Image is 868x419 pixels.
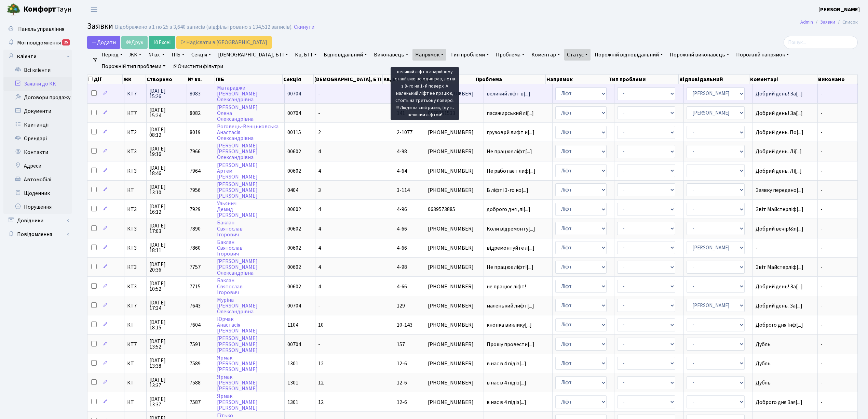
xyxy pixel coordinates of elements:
[17,39,61,47] span: Мої повідомлення
[3,63,72,77] a: Всі клієнти
[397,321,412,329] span: 10-143
[820,129,823,136] span: -
[287,379,298,387] span: 1301
[428,361,481,366] span: [PHONE_NUMBER]
[3,22,72,36] a: Панель управління
[149,262,184,273] span: [DATE] 20:36
[123,75,146,84] th: ЖК
[287,398,298,406] span: 1301
[818,6,860,13] b: [PERSON_NAME]
[149,281,184,292] span: [DATE] 10:52
[397,206,407,213] span: 4-96
[149,396,184,407] span: [DATE] 13:37
[428,207,481,212] span: 0639573885
[756,361,815,366] span: Дубль
[127,303,144,309] span: КТ7
[820,398,823,406] span: -
[190,244,201,252] span: 7860
[149,377,184,388] span: [DATE] 13:37
[820,263,823,271] span: -
[397,186,410,194] span: 3-114
[487,148,532,155] span: Не працює ліфт[...]
[149,36,175,49] a: Excel
[190,263,201,271] span: 7757
[87,36,120,49] a: Додати
[190,90,201,97] span: 8083
[149,358,184,369] span: [DATE] 13:38
[3,186,72,200] a: Щоденник
[820,186,823,194] span: -
[790,15,868,29] nav: breadcrumb
[287,360,298,367] span: 1301
[190,341,201,348] span: 7591
[428,168,481,174] span: [PHONE_NUMBER]
[318,129,321,136] span: 2
[820,90,823,97] span: -
[217,123,279,142] a: Роговець-ВенцьковськаАнастасіяОлександрівна
[835,18,858,26] li: Список
[428,400,481,405] span: [PHONE_NUMBER]
[127,168,144,174] span: КТ3
[87,20,113,32] span: Заявки
[127,342,144,347] span: КТ7
[397,263,407,271] span: 4-98
[292,49,319,61] a: Кв, БТІ
[127,264,144,270] span: КТ3
[287,341,301,348] span: 00704
[3,104,72,118] a: Документи
[756,109,803,117] span: Добрий день! За[...]
[397,225,407,233] span: 4-66
[820,341,823,348] span: -
[318,379,324,387] span: 12
[127,284,144,289] span: КТ3
[817,75,858,84] th: Виконано
[149,146,184,157] span: [DATE] 19:16
[287,244,301,252] span: 00602
[190,321,201,329] span: 7604
[146,49,167,61] a: № вх.
[127,49,144,61] a: ЖК
[820,148,823,155] span: -
[217,277,243,296] a: БакланСвятославІгорович
[448,49,492,61] a: Тип проблеми
[190,148,201,155] span: 7966
[3,91,72,104] a: Договори продажу
[294,24,314,30] a: Скинути
[667,49,732,61] a: Порожній виконавець
[397,302,405,310] span: 129
[318,206,321,213] span: 4
[318,148,321,155] span: 4
[3,36,72,50] a: Мої повідомлення25
[318,167,321,175] span: 4
[428,284,481,289] span: [PHONE_NUMBER]
[592,49,666,61] a: Порожній відповідальний
[475,75,546,84] th: Проблема
[190,283,201,290] span: 7715
[217,219,243,238] a: БакланСвятославІгорович
[287,321,298,329] span: 1104
[487,90,530,97] span: великий ліфт в[...]
[756,225,803,233] span: Добрий вечір!&n[...]
[397,283,407,290] span: 4-66
[428,303,481,309] span: [PHONE_NUMBER]
[7,3,21,16] img: logo.png
[749,75,817,84] th: Коментарі
[189,49,214,61] a: Секція
[190,206,201,213] span: 7929
[493,49,527,61] a: Проблема
[287,167,301,175] span: 00602
[169,49,187,61] a: ПІБ
[391,67,459,120] div: великий ліфт в аварійному стані! вже не один раз, летів з 8- го на 1- й поверх! А маленький ліфт ...
[190,302,201,310] span: 7643
[487,263,533,271] span: Не працює ліфт![...]
[287,263,301,271] span: 00602
[217,200,258,219] a: УльяничДемид[PERSON_NAME]
[318,398,324,406] span: 12
[733,49,792,61] a: Порожній напрямок
[820,206,823,213] span: -
[217,373,258,392] a: Ярмак[PERSON_NAME][PERSON_NAME]
[3,132,72,145] a: Орендарі
[820,167,823,175] span: -
[287,129,301,136] span: 00115
[487,360,526,367] span: в нас в 4 підіз[...]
